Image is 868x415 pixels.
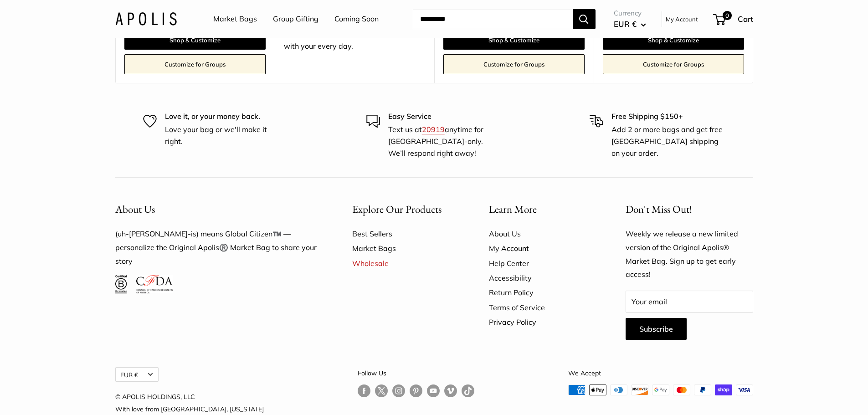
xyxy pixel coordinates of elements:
p: We Accept [568,367,753,379]
button: Explore Our Products [352,200,457,218]
span: About Us [115,202,155,216]
button: EUR € [614,17,646,31]
a: Customize for Groups [124,54,266,74]
a: Return Policy [489,285,594,300]
a: Shop & Customize [603,31,744,50]
span: 0 [722,11,731,20]
input: Search... [413,9,573,29]
button: About Us [115,200,320,218]
a: Coming Soon [334,12,379,26]
p: Add 2 or more bags and get free [GEOGRAPHIC_DATA] shipping on your order. [611,124,725,159]
span: Cart [738,14,753,24]
a: Wholesale [352,256,457,271]
p: Free Shipping $150+ [611,111,725,123]
span: Learn More [489,202,537,216]
a: Customize for Groups [443,54,585,74]
a: Accessibility [489,271,594,285]
a: Follow us on Vimeo [444,384,457,398]
button: EUR € [115,367,159,382]
a: Help Center [489,256,594,271]
img: Certified B Corporation [115,275,128,293]
a: My Account [666,14,698,25]
a: About Us [489,226,594,241]
a: Follow us on Tumblr [462,384,474,398]
span: Currency [614,7,646,20]
img: Council of Fashion Designers of America Member [136,275,172,293]
a: Best Sellers [352,226,457,241]
p: Weekly we release a new limited version of the Original Apolis® Market Bag. Sign up to get early ... [626,227,753,282]
a: 0 Cart [714,12,753,26]
p: Text us at anytime for [GEOGRAPHIC_DATA]-only. We’ll respond right away! [388,124,502,159]
a: Follow us on Twitter [375,384,388,401]
a: Follow us on Instagram [392,384,405,398]
a: Market Bags [352,241,457,256]
img: Apolis [115,12,177,26]
button: Learn More [489,200,594,218]
a: Follow us on YouTube [427,384,440,398]
p: (uh-[PERSON_NAME]-is) means Global Citizen™️ — personalize the Original Apolis®️ Market Bag to sh... [115,227,320,268]
a: My Account [489,241,594,256]
span: EUR € [614,19,637,29]
p: © APOLIS HOLDINGS, LLC With love from [GEOGRAPHIC_DATA], [US_STATE] [115,391,264,415]
a: Shop & Customize [443,31,585,50]
a: Privacy Policy [489,315,594,329]
p: Follow Us [358,367,474,379]
a: Follow us on Facebook [358,384,370,398]
a: Customize for Groups [603,54,744,74]
p: Love your bag or we'll make it right. [165,124,279,147]
a: Market Bags [213,12,257,26]
a: 20919 [422,125,445,134]
button: Search [573,9,596,29]
p: Don't Miss Out! [626,200,753,218]
a: Follow us on Pinterest [410,384,422,398]
span: Explore Our Products [352,202,442,216]
p: Easy Service [388,111,502,123]
p: Love it, or your money back. [165,111,279,123]
button: Subscribe [626,318,687,340]
a: Shop & Customize [124,31,266,50]
a: Group Gifting [273,12,318,26]
a: Terms of Service [489,300,594,315]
